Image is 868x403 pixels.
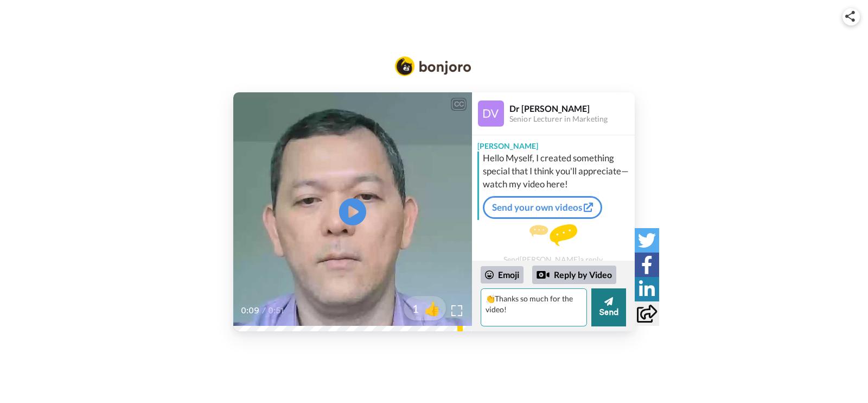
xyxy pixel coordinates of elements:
div: Hello Myself, I created something special that I think you'll appreciate—watch my video here! [483,152,632,191]
div: Dr [PERSON_NAME] [509,103,634,114]
span: 0:09 [241,304,260,317]
div: Reply by Video [537,268,550,281]
span: / [262,304,266,317]
span: 1 [404,301,419,316]
div: Reply by Video [532,266,616,284]
img: message.svg [529,224,577,246]
textarea: 👏Thanks so much for the video! [481,288,587,326]
div: [PERSON_NAME] [472,135,635,152]
div: CC [452,99,465,110]
img: ic_share.svg [845,11,855,22]
span: 0:51 [268,304,287,317]
img: Profile Image [478,100,504,127]
button: Send [591,288,626,326]
span: 👍 [419,300,446,317]
img: Bonjoro Logo [395,56,471,76]
a: Send your own videos [483,196,602,219]
button: 1👍 [404,296,446,320]
div: Emoji [481,266,524,284]
div: Senior Lecturer in Marketing [509,115,634,124]
div: Send [PERSON_NAME] a reply. [472,224,635,264]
